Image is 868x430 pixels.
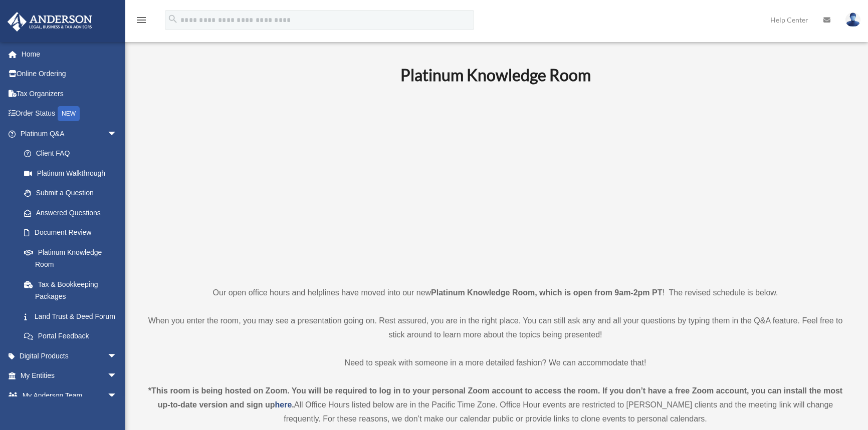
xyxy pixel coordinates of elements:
[400,65,591,85] b: Platinum Knowledge Room
[14,326,132,346] a: Portal Feedback
[107,124,127,144] span: arrow_drop_down
[292,400,294,409] strong: .
[143,356,848,370] p: Need to speak with someone in a more detailed fashion? We can accommodate that!
[845,13,860,27] img: User Pic
[345,98,646,267] iframe: 231110_Toby_KnowledgeRoom
[7,385,132,405] a: My Anderson Teamarrow_drop_down
[14,223,132,243] a: Document Review
[14,203,132,223] a: Answered Questions
[148,386,842,409] strong: *This room is being hosted on Zoom. You will be required to log in to your personal Zoom account ...
[7,366,132,386] a: My Entitiesarrow_drop_down
[107,385,127,406] span: arrow_drop_down
[143,314,848,342] p: When you enter the room, you may see a presentation going on. Rest assured, you are in the right ...
[14,183,132,203] a: Submit a Question
[107,346,127,366] span: arrow_drop_down
[14,306,132,326] a: Land Trust & Deed Forum
[143,286,848,300] p: Our open office hours and helplines have moved into our new ! The revised schedule is below.
[14,163,132,183] a: Platinum Walkthrough
[135,14,147,26] i: menu
[14,144,132,164] a: Client FAQ
[7,64,132,84] a: Online Ordering
[7,346,132,366] a: Digital Productsarrow_drop_down
[275,400,292,409] a: here
[135,18,147,26] a: menu
[58,106,80,121] div: NEW
[5,12,95,32] img: Anderson Advisors Platinum Portal
[7,84,132,104] a: Tax Organizers
[143,384,848,426] div: All Office Hours listed below are in the Pacific Time Zone. Office Hour events are restricted to ...
[14,242,127,274] a: Platinum Knowledge Room
[14,274,132,306] a: Tax & Bookkeeping Packages
[107,366,127,386] span: arrow_drop_down
[7,124,132,144] a: Platinum Q&Aarrow_drop_down
[167,14,178,25] i: search
[7,44,132,64] a: Home
[431,288,662,297] strong: Platinum Knowledge Room, which is open from 9am-2pm PT
[7,104,132,124] a: Order StatusNEW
